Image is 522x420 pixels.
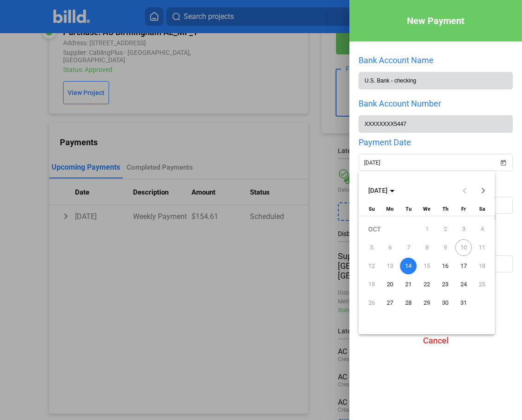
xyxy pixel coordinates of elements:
[381,294,399,312] button: October 27, 2025
[455,221,472,237] span: 3
[400,295,417,311] span: 28
[418,294,436,312] button: October 29, 2025
[479,206,485,212] span: Sa
[454,294,473,312] button: October 31, 2025
[455,258,472,274] span: 17
[381,257,399,275] button: October 13, 2025
[454,257,473,275] button: October 17, 2025
[362,257,381,275] button: October 12, 2025
[473,220,491,238] button: October 4, 2025
[399,257,418,275] button: October 14, 2025
[382,239,398,256] span: 6
[400,239,417,256] span: 7
[363,276,380,293] span: 19
[362,238,381,257] button: October 5, 2025
[362,220,418,238] td: OCT
[399,294,418,312] button: October 28, 2025
[473,275,491,294] button: October 25, 2025
[455,239,472,256] span: 10
[436,238,454,257] button: October 9, 2025
[381,238,399,257] button: October 6, 2025
[437,276,453,293] span: 23
[382,295,398,311] span: 27
[436,275,454,294] button: October 23, 2025
[423,206,430,212] span: We
[418,257,436,275] button: October 15, 2025
[365,182,398,199] button: Choose month and year
[437,295,453,311] span: 30
[363,239,380,256] span: 5
[369,206,375,212] span: Su
[474,239,490,256] span: 11
[418,239,435,256] span: 8
[436,294,454,312] button: October 30, 2025
[442,206,448,212] span: Th
[455,295,472,311] span: 31
[400,276,417,293] span: 21
[474,181,493,200] button: Next month
[386,206,394,212] span: Mo
[406,206,412,212] span: Tu
[473,257,491,275] button: October 18, 2025
[400,258,417,274] span: 14
[382,258,398,274] span: 13
[436,220,454,238] button: October 2, 2025
[399,238,418,257] button: October 7, 2025
[362,275,381,294] button: October 19, 2025
[473,238,491,257] button: October 11, 2025
[381,275,399,294] button: October 20, 2025
[363,295,380,311] span: 26
[363,258,380,274] span: 12
[362,294,381,312] button: October 26, 2025
[437,221,453,237] span: 2
[436,257,454,275] button: October 16, 2025
[418,295,435,311] span: 29
[474,258,490,274] span: 18
[418,276,435,293] span: 22
[418,220,436,238] button: October 1, 2025
[455,276,472,293] span: 24
[454,220,473,238] button: October 3, 2025
[418,258,435,274] span: 15
[454,275,473,294] button: October 24, 2025
[418,275,436,294] button: October 22, 2025
[454,238,473,257] button: October 10, 2025
[437,258,453,274] span: 16
[437,239,453,256] span: 9
[461,206,466,212] span: Fr
[418,238,436,257] button: October 8, 2025
[382,276,398,293] span: 20
[368,187,388,194] span: [DATE]
[474,276,490,293] span: 25
[418,221,435,237] span: 1
[399,275,418,294] button: October 21, 2025
[474,221,490,237] span: 4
